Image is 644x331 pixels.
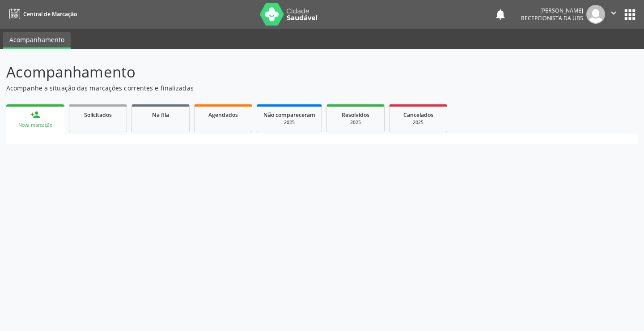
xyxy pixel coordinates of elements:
[30,110,40,120] div: person_add
[586,5,605,24] img: img
[6,83,448,93] p: Acompanhe a situação das marcações correntes e finalizadas
[263,119,315,126] div: 2025
[403,111,433,119] span: Cancelados
[521,14,583,22] span: Recepcionista da UBS
[396,119,441,126] div: 2025
[494,8,507,21] button: notifications
[342,111,369,119] span: Resolvidos
[521,7,583,14] div: [PERSON_NAME]
[23,10,77,18] span: Central de Marcação
[6,61,448,83] p: Acompanhamento
[13,122,58,129] div: Nova marcação
[622,7,638,22] button: apps
[333,119,378,126] div: 2025
[208,111,238,119] span: Agendados
[605,5,622,24] button: 
[263,111,315,119] span: Não compareceram
[84,111,112,119] span: Solicitados
[6,7,77,21] a: Central de Marcação
[609,8,619,18] i: 
[3,32,71,49] a: Acompanhamento
[152,111,169,119] span: Na fila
